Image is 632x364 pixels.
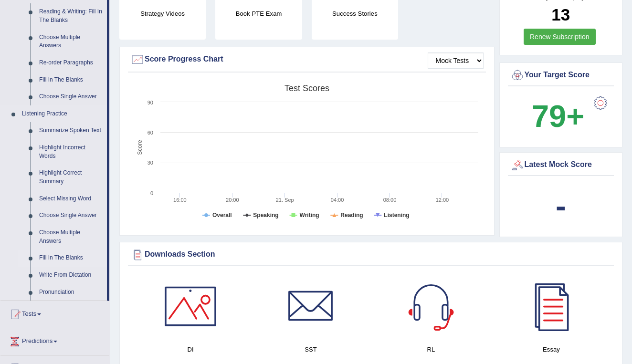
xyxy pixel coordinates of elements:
[0,301,109,325] a: Tests
[551,5,570,24] b: 13
[35,165,107,190] a: Highlight Correct Summary
[35,88,107,105] a: Choose Single Answer
[383,197,397,203] text: 08:00
[331,197,344,203] text: 04:00
[532,99,584,134] b: 79+
[376,344,486,354] h4: RL
[147,130,153,135] text: 60
[35,207,107,224] a: Choose Single Answer
[18,105,107,123] a: Listening Practice
[226,197,239,203] text: 20:00
[150,190,153,196] text: 0
[35,284,107,301] a: Pronunciation
[276,197,294,203] tspan: 21. Sep
[147,100,153,105] text: 90
[130,248,611,262] div: Downloads Section
[340,212,363,218] tspan: Reading
[147,160,153,166] text: 30
[119,9,206,19] h4: Strategy Videos
[173,197,187,203] text: 16:00
[524,29,596,45] a: Renew Subscription
[35,72,107,89] a: Fill In The Blanks
[137,140,143,155] tspan: Score
[212,212,232,218] tspan: Overall
[135,344,246,354] h4: DI
[253,212,278,218] tspan: Speaking
[384,212,409,218] tspan: Listening
[496,344,607,354] h4: Essay
[35,190,107,208] a: Select Missing Word
[35,267,107,284] a: Write From Dictation
[35,224,107,250] a: Choose Multiple Answers
[300,212,319,218] tspan: Writing
[556,188,566,223] b: -
[255,344,366,354] h4: SST
[130,52,484,67] div: Score Progress Chart
[35,250,107,267] a: Fill In The Blanks
[312,9,398,19] h4: Success Stories
[215,9,302,19] h4: Book PTE Exam
[35,122,107,139] a: Summarize Spoken Text
[284,83,329,93] tspan: Test scores
[35,3,107,29] a: Reading & Writing: Fill In The Blanks
[510,68,612,83] div: Your Target Score
[436,197,449,203] text: 12:00
[510,158,612,172] div: Latest Mock Score
[35,29,107,54] a: Choose Multiple Answers
[35,54,107,72] a: Re-order Paragraphs
[35,139,107,165] a: Highlight Incorrect Words
[0,328,109,352] a: Predictions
